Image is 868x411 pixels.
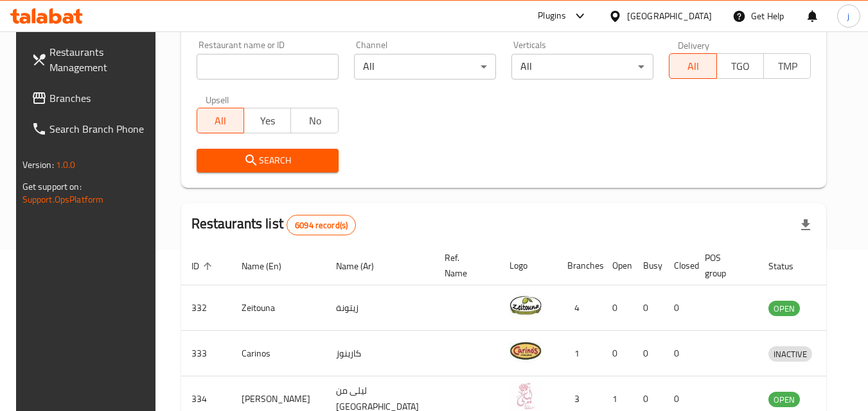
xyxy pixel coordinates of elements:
div: Export file [790,210,821,240]
div: OPEN [768,301,800,316]
th: Open [602,246,633,285]
span: OPEN [768,301,800,316]
span: Get support on: [22,178,82,195]
span: Name (En) [242,258,298,274]
th: Busy [633,246,664,285]
span: INACTIVE [768,347,812,362]
button: No [290,108,338,133]
td: Carinos [231,331,326,376]
span: TMP [769,57,806,76]
div: [GEOGRAPHIC_DATA] [627,9,712,23]
label: Upsell [206,95,229,104]
div: Total records count [287,215,356,235]
button: Search [197,149,339,172]
span: Yes [249,112,286,130]
span: ID [191,258,216,274]
a: Branches [21,83,161,113]
span: Branches [49,90,151,106]
button: Yes [244,108,291,133]
a: Search Branch Phone [21,113,161,144]
th: Closed [664,246,695,285]
span: Restaurants Management [49,44,151,75]
td: 0 [633,285,664,331]
div: All [354,54,496,80]
th: Logo [499,246,557,285]
div: Plugins [538,8,566,24]
td: Zeitouna [231,285,326,331]
a: Restaurants Management [21,37,161,83]
span: Status [768,258,810,274]
button: All [197,108,244,133]
img: Carinos [509,335,542,367]
span: 6094 record(s) [287,219,355,231]
td: 0 [602,285,633,331]
td: 4 [557,285,602,331]
span: Search Branch Phone [49,121,151,137]
span: All [202,112,239,130]
td: 1 [557,331,602,376]
span: OPEN [768,392,800,407]
td: زيتونة [326,285,434,331]
span: POS group [705,250,743,281]
td: كارينوز [326,331,434,376]
label: Delivery [678,40,710,49]
span: Version: [22,156,54,173]
th: Branches [557,246,602,285]
td: 0 [602,331,633,376]
span: No [296,112,333,130]
button: TGO [716,53,764,79]
span: Ref. Name [445,250,484,281]
span: TGO [722,57,759,76]
td: 332 [181,285,231,331]
button: TMP [763,53,811,79]
a: Support.OpsPlatform [22,191,104,208]
div: All [511,54,653,80]
h2: Restaurants list [191,214,357,235]
td: 333 [181,331,231,376]
span: j [847,9,849,23]
span: Name (Ar) [336,258,391,274]
span: All [675,57,711,76]
img: Zeitouna [509,289,542,321]
td: 0 [633,331,664,376]
td: 0 [664,285,695,331]
span: Search [207,153,328,169]
span: 1.0.0 [56,156,76,173]
input: Search for restaurant name or ID.. [197,54,339,80]
td: 0 [664,331,695,376]
button: All [669,53,716,79]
